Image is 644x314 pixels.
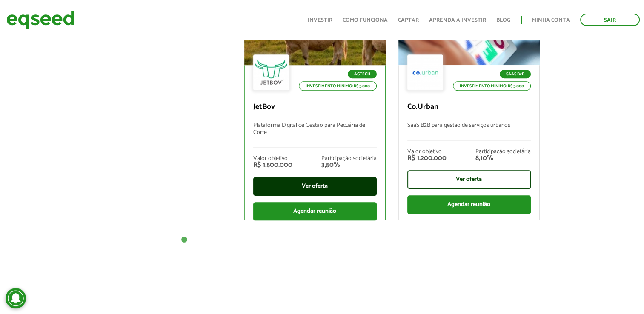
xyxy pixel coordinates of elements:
a: Captar [398,17,419,23]
p: JetBov [253,103,377,112]
div: Agendar reunião [253,202,377,221]
div: R$ 1.500.000 [253,162,292,168]
div: R$ 1.200.000 [407,155,447,162]
div: 8,10% [475,155,531,162]
a: Sair [580,14,640,26]
a: Minha conta [532,17,570,23]
p: Agtech [348,70,377,78]
div: Ver oferta [253,177,377,196]
img: EqSeed [6,9,74,31]
p: Co.Urban [407,103,531,112]
p: SaaS B2B para gestão de serviços urbanos [407,122,531,140]
div: Participação societária [475,149,531,155]
div: Ver oferta [407,170,531,189]
p: Investimento mínimo: R$ 5.000 [299,81,377,91]
div: 3,50% [321,162,377,168]
button: 1 of 1 [180,236,189,244]
div: Agendar reunião [407,195,531,214]
div: Valor objetivo [407,149,447,155]
a: Investir [308,17,332,23]
a: Como funciona [343,17,388,23]
div: Valor objetivo [253,156,292,162]
p: Investimento mínimo: R$ 5.000 [453,81,531,91]
p: SaaS B2B [500,70,531,78]
a: Blog [496,17,510,23]
p: Plataforma Digital de Gestão para Pecuária de Corte [253,122,377,147]
a: Aprenda a investir [429,17,486,23]
div: Participação societária [321,156,377,162]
